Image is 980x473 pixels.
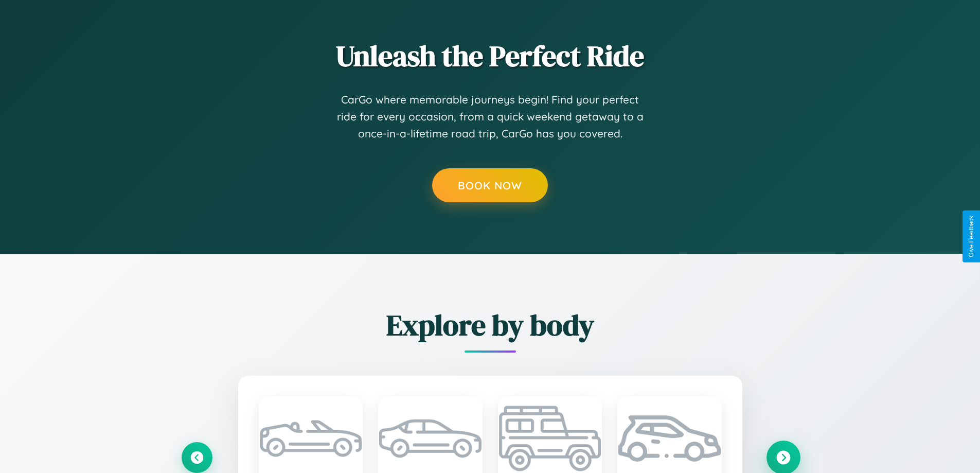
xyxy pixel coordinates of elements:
[182,305,799,345] h2: Explore by body
[968,216,975,257] div: Give Feedback
[336,91,645,143] p: CarGo where memorable journeys begin! Find your perfect ride for every occasion, from a quick wee...
[432,168,548,202] button: Book Now
[182,36,799,76] h2: Unleash the Perfect Ride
